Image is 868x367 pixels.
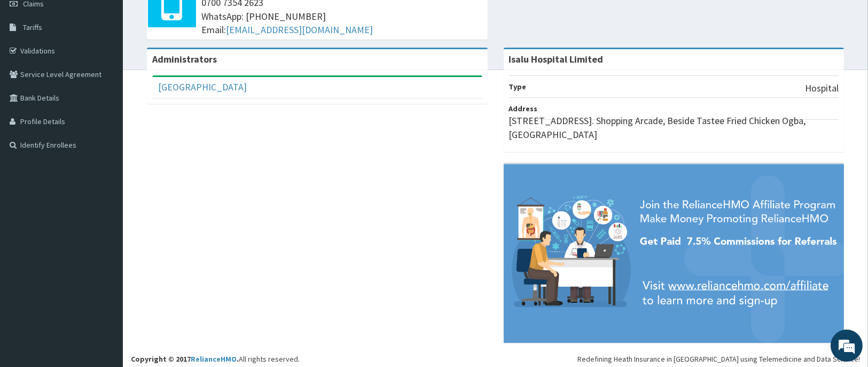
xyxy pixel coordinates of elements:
[509,53,604,65] strong: Isalu Hospital Limited
[805,81,839,95] p: Hospital
[509,82,527,91] b: Type
[5,249,204,287] textarea: Type your message and hit 'Enter'
[226,24,373,36] a: [EMAIL_ADDRESS][DOMAIN_NAME]
[577,354,860,364] div: Redefining Heath Insurance in [GEOGRAPHIC_DATA] using Telemedicine and Data Science!
[158,81,247,93] a: [GEOGRAPHIC_DATA]
[175,5,201,31] div: Minimize live chat window
[131,354,239,364] strong: Copyright © 2017 .
[191,354,237,364] a: RelianceHMO
[62,113,147,221] span: We're online!
[56,60,179,74] div: Chat with us now
[509,114,839,141] p: [STREET_ADDRESS]. Shopping Arcade, Beside Tastee Fried Chicken Ogba, [GEOGRAPHIC_DATA]
[504,164,844,343] img: provider-team-banner.png
[509,104,538,113] b: Address
[23,22,42,32] span: Tariffs
[20,53,43,80] img: d_794563401_company_1708531726252_794563401
[152,53,217,65] b: Administrators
